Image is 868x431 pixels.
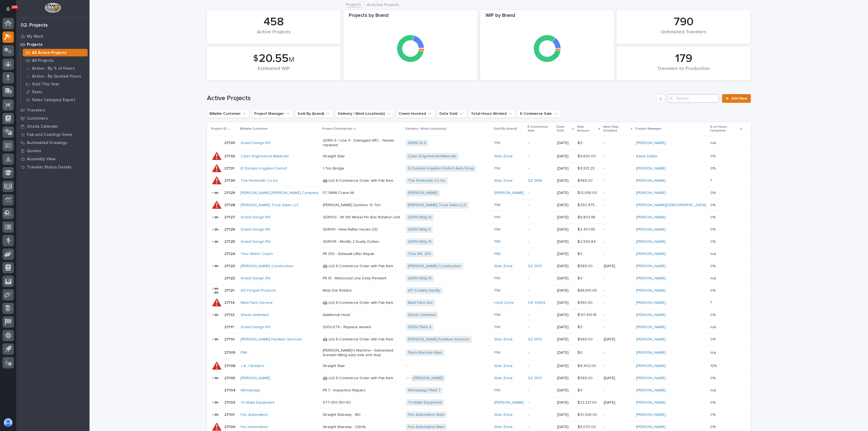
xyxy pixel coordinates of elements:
a: [PERSON_NAME] [636,313,666,317]
a: [PERSON_NAME] [636,166,666,171]
p: 27113 [224,312,235,317]
p: - [604,227,632,232]
p: All Active Projects [32,50,67,55]
p: $ 9,513.29 [577,165,596,171]
p: - [528,166,553,171]
p: $ 0 [577,251,584,256]
a: Active - By Quoted Hours [21,72,90,80]
p: 27124 [224,251,236,256]
a: Grand Design RV [241,227,270,232]
tr: 2712527125 Grand Design RV GDRV15 - Modify 2 Dually DolliesGDRV Bldg 15 PWI -[DATE]$ 2,993.84$ 2,... [207,236,751,248]
a: ATI Cudahy Facility [408,288,440,293]
a: Stair Zone [494,264,513,269]
p: 0% [710,287,717,293]
p: 🤖 (v2) E-Commerce Order with Fab Item [323,376,401,381]
p: Active - By Quoted Hours [32,74,81,79]
p: - [528,252,553,256]
p: 0% [710,165,717,171]
p: - [604,166,632,171]
p: Quotes [27,149,41,154]
tr: 2711427114 Mast Farm Service 🤖 (v2) E-Commerce Order with Fab ItemMast Farm Svc Hoist Zone HZ 438... [207,297,751,309]
tr: 2711127111 Grand Design RV S300-ETK - Replace wheelsGDRV Plant 4 PWI -[DATE]$ 0$ 0 -[PERSON_NAME]... [207,321,751,333]
p: 27114 [224,299,236,305]
p: Sales Category Export [32,98,75,103]
p: Plt 10 - Motorized Line Dolly Pendant [323,276,401,281]
p: 27131 [224,165,235,171]
p: $ 12,595.00 [577,190,598,195]
p: - [604,301,632,305]
a: Grand Design RV [241,325,270,330]
p: 27129 [224,190,236,195]
p: $ 88,891.05 [577,287,598,293]
a: Kaleb Dallas [636,154,658,159]
p: 0% [710,202,717,207]
a: PWI [494,252,500,256]
a: Stair Zone [494,376,513,381]
tr: 2713227132 Cytec Engineered Materials Straight StairCytec Engineered Materials Stair Zone -[DATE]... [207,150,751,162]
p: Assembly View [27,157,55,162]
a: [PERSON_NAME] Facilities Services [241,337,302,342]
a: Sheds Unlimited [408,313,436,317]
a: PWI [494,141,500,145]
tr: 2712127121 ATI Forged Products Moly Die RotatorATI Cudahy Facility PWI -[DATE]$ 88,891.05$ 88,891... [207,285,751,297]
a: SZ 3816 [528,178,542,183]
p: 5T SMW Crane Kit [323,191,401,195]
a: [PERSON_NAME] [636,252,666,256]
p: n/a [710,387,717,393]
p: Travelers [27,108,45,113]
a: Assembly View [16,155,90,163]
a: PWI [494,227,500,232]
p: ? [710,299,713,305]
button: Date Sold [437,109,466,118]
a: Grand Design RV [241,141,270,145]
p: n/a [710,324,717,330]
a: Hoist Zone [494,301,514,305]
p: 27127 [224,214,236,220]
a: PWI [494,215,500,220]
a: Thor Motor Coach [241,252,273,256]
a: [PERSON_NAME] [636,215,666,220]
p: Projects [27,42,43,47]
a: GDRV 3L4 [408,141,426,145]
a: Grand Design RV [241,215,270,220]
tr: 2712727127 Grand Design RV GDRV12 - 3K 5th Wheel Pin Box Rotation UnitGDRV Bldg 12 PWI -[DATE]$ 6... [207,211,751,224]
p: - [604,252,632,256]
p: 27132 [224,153,236,159]
a: PWI [494,166,500,171]
tr: 2710527105 [PERSON_NAME] 🤖 (v2) E-Commerce Order with Fab Item[PERSON_NAME] Stair Zone SZ 3810 [D... [207,372,751,384]
a: Onsite Calendar [16,122,90,130]
a: [PERSON_NAME] [636,364,666,368]
p: 27104 [224,387,237,393]
a: [PERSON_NAME] [PERSON_NAME] Company [241,191,318,195]
p: $ 2,407.85 [577,226,596,232]
a: Pauls Machine Main [408,350,442,355]
a: [PERSON_NAME] [494,191,524,195]
a: Customers [16,114,90,122]
a: [PERSON_NAME] [636,376,666,381]
a: All Projects [21,57,90,64]
input: Search [667,94,719,103]
p: [DATE] [557,215,573,220]
p: 27126 [224,226,236,232]
p: Sold This Year [32,82,59,87]
a: Projects [16,40,90,49]
a: Stair Zone [494,178,513,183]
a: [PERSON_NAME] [408,191,438,195]
button: E-Commerce Sale [518,109,561,118]
p: Automated Drawings [27,141,67,145]
button: Crews Involved [396,109,435,118]
p: Customers [27,116,48,121]
p: 0% [710,312,717,317]
p: 27123 [224,263,236,269]
a: [PERSON_NAME] [636,227,666,232]
button: Total Hours Worked [468,109,515,118]
a: Sold This Year [21,80,90,88]
p: $ 250,475.00 [577,202,601,207]
p: - [528,141,553,145]
a: [PERSON_NAME][DEMOGRAPHIC_DATA] [636,203,706,207]
a: Sales Category Export [21,96,90,104]
button: Delivery / Work Location(s) [335,109,394,118]
a: Stair Zone [494,337,513,342]
p: - [604,325,632,330]
p: 27109 [224,349,237,355]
